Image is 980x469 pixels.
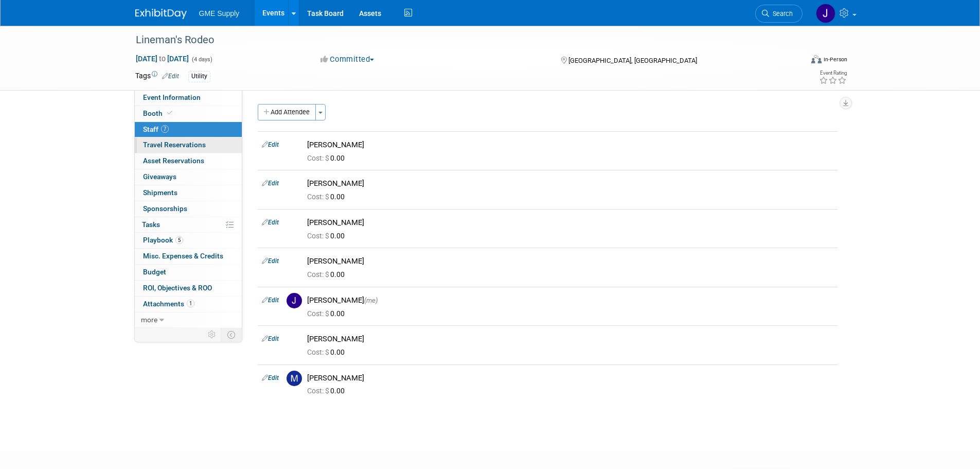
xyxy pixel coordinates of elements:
span: Staff [143,125,169,133]
div: [PERSON_NAME] [307,334,833,344]
a: Playbook5 [135,233,242,248]
span: 0.00 [307,193,349,201]
div: Lineman's Rodeo [132,31,787,49]
a: Booth [135,106,242,121]
a: more [135,312,242,328]
a: Edit [262,219,279,226]
a: Edit [262,257,279,265]
a: Attachments1 [135,297,242,312]
span: Cost: $ [307,387,330,395]
div: [PERSON_NAME] [307,256,833,266]
button: Committed [317,54,378,65]
a: Edit [162,73,179,80]
span: Cost: $ [307,270,330,279]
span: Attachments [143,300,194,308]
div: [PERSON_NAME] [307,140,833,150]
td: Toggle Event Tabs [221,328,242,341]
a: Travel Reservations [135,137,242,153]
span: 7 [161,125,169,133]
div: Event Format [742,54,848,69]
span: ROI, Objectives & ROO [143,284,212,292]
span: Cost: $ [307,348,330,356]
i: Booth reservation complete [167,110,172,116]
td: Personalize Event Tab Strip [203,328,221,341]
span: 0.00 [307,232,349,240]
span: Cost: $ [307,232,330,240]
a: ROI, Objectives & ROO [135,281,242,296]
span: Giveaways [143,172,176,181]
span: 5 [175,236,183,244]
span: 0.00 [307,270,349,279]
td: Tags [135,71,179,82]
img: John Medina [816,4,835,23]
span: (4 days) [191,56,212,63]
span: Sponsorships [143,204,187,213]
span: Shipments [143,188,177,197]
div: [PERSON_NAME] [307,179,833,188]
span: Cost: $ [307,154,330,162]
span: [GEOGRAPHIC_DATA], [GEOGRAPHIC_DATA] [568,57,697,64]
a: Shipments [135,185,242,201]
a: Edit [262,180,279,187]
span: Event Information [143,93,201,101]
a: Giveaways [135,169,242,185]
span: Search [769,10,793,18]
img: J.jpg [287,293,302,308]
a: Sponsorships [135,201,242,217]
a: Asset Reservations [135,153,242,169]
span: 0.00 [307,387,349,395]
span: Cost: $ [307,193,330,201]
a: Staff7 [135,122,242,137]
span: Travel Reservations [143,141,206,149]
div: Utility [188,71,210,82]
img: M.jpg [287,371,302,386]
div: [PERSON_NAME] [307,296,833,305]
img: Format-Inperson.png [811,55,822,63]
span: Budget [143,268,166,276]
span: 0.00 [307,309,349,318]
span: GME Supply [199,9,240,18]
a: Edit [262,374,279,381]
a: Edit [262,297,279,304]
span: Asset Reservations [143,157,204,165]
button: Add Attendee [258,104,316,120]
span: 1 [187,300,194,307]
a: Tasks [135,217,242,233]
span: Cost: $ [307,309,330,318]
div: In-Person [823,56,847,63]
a: Event Information [135,90,242,106]
a: Search [755,5,803,23]
img: ExhibitDay [135,9,187,19]
span: Booth [143,109,174,117]
a: Misc. Expenses & Credits [135,249,242,264]
div: [PERSON_NAME] [307,218,833,228]
div: Event Rating [819,71,847,76]
div: [PERSON_NAME] [307,373,833,383]
span: 0.00 [307,348,349,356]
span: Misc. Expenses & Credits [143,252,223,260]
span: more [141,316,157,324]
span: to [157,55,167,63]
span: Tasks [142,220,160,229]
span: Playbook [143,236,183,244]
span: (me) [364,297,378,304]
a: Edit [262,141,279,148]
span: 0.00 [307,154,349,162]
span: [DATE] [DATE] [135,54,189,63]
a: Edit [262,335,279,342]
a: Budget [135,265,242,280]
